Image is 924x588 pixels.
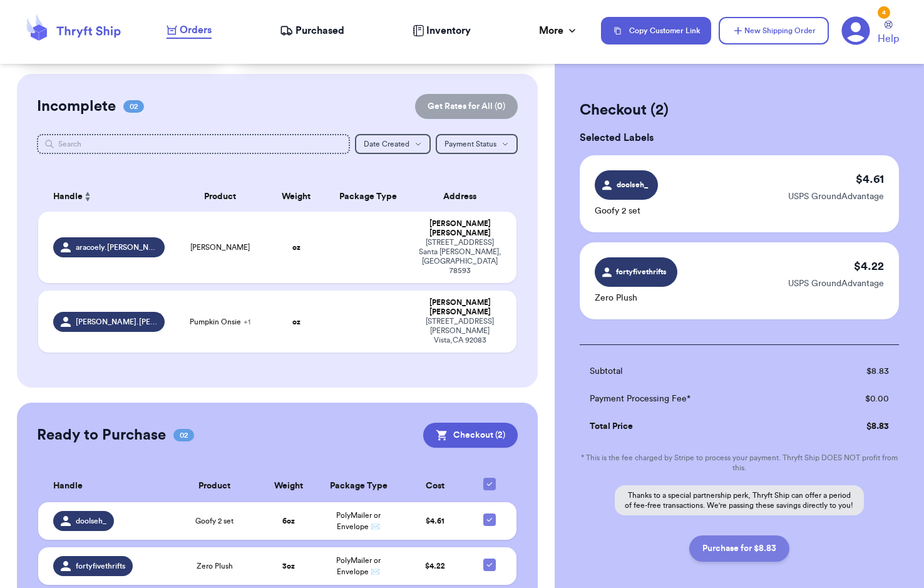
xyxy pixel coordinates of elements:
[76,242,157,252] span: aracoely.[PERSON_NAME]
[814,358,899,385] td: $ 8.83
[580,100,899,120] h2: Checkout ( 2 )
[167,23,212,39] a: Orders
[53,480,83,493] span: Handle
[580,130,899,145] h3: Selected Labels
[580,385,814,413] td: Payment Processing Fee*
[854,257,884,275] p: $ 4.22
[595,205,658,217] p: Goofy 2 set
[689,535,789,562] button: Purchase for $8.83
[76,561,125,571] span: fortyfivethrifts
[539,23,578,38] div: More
[419,298,501,317] div: [PERSON_NAME] [PERSON_NAME]
[856,170,884,188] p: $ 4.61
[580,358,814,385] td: Subtotal
[172,182,268,212] th: Product
[400,470,470,502] th: Cost
[364,140,409,148] span: Date Created
[190,242,250,252] span: [PERSON_NAME]
[190,317,250,327] span: Pumpkin Onsie
[436,134,518,154] button: Payment Status
[317,470,401,502] th: Package Type
[282,562,295,570] strong: 3 oz
[244,318,250,326] span: + 1
[355,134,431,154] button: Date Created
[295,23,344,38] span: Purchased
[280,23,344,38] a: Purchased
[282,517,295,525] strong: 6 oz
[615,485,864,515] p: Thanks to a special partnership perk, Thryft Ship can offer a period of fee-free transactions. We...
[595,292,677,304] p: Zero Plush
[426,23,471,38] span: Inventory
[419,238,501,276] div: [STREET_ADDRESS] Santa [PERSON_NAME] , [GEOGRAPHIC_DATA] 78593
[878,6,890,19] div: 4
[261,470,317,502] th: Weight
[197,561,233,571] span: Zero Plush
[878,21,899,46] a: Help
[336,557,381,575] span: PolyMailer or Envelope ✉️
[814,413,899,440] td: $ 8.83
[444,140,496,148] span: Payment Status
[168,470,260,502] th: Product
[37,134,350,154] input: Search
[325,182,411,212] th: Package Type
[268,182,326,212] th: Weight
[788,277,884,290] p: USPS GroundAdvantage
[76,516,106,526] span: doolseh_
[878,31,899,46] span: Help
[173,429,194,441] span: 02
[423,423,518,448] button: Checkout (2)
[37,96,116,116] h2: Incomplete
[425,562,445,570] span: $ 4.22
[580,453,899,473] p: * This is the fee charged by Stripe to process your payment. Thryft Ship DOES NOT profit from this.
[788,190,884,203] p: USPS GroundAdvantage
[419,317,501,345] div: [STREET_ADDRESS][PERSON_NAME] Vista , CA 92083
[53,190,83,204] span: Handle
[292,244,300,251] strong: oz
[76,317,157,327] span: [PERSON_NAME].[PERSON_NAME]
[841,16,870,45] a: 4
[415,94,518,119] button: Get Rates for All (0)
[413,23,471,38] a: Inventory
[814,385,899,413] td: $ 0.00
[37,425,166,445] h2: Ready to Purchase
[614,179,650,190] span: doolseh_
[195,516,234,526] span: Goofy 2 set
[123,100,144,113] span: 02
[419,219,501,238] div: [PERSON_NAME] [PERSON_NAME]
[580,413,814,440] td: Total Price
[292,318,300,326] strong: oz
[83,189,93,204] button: Sort ascending
[180,23,212,38] span: Orders
[719,17,829,44] button: New Shipping Order
[411,182,516,212] th: Address
[336,512,381,530] span: PolyMailer or Envelope ✉️
[601,17,711,44] button: Copy Customer Link
[426,517,444,525] span: $ 4.61
[616,266,667,277] span: fortyfivethrifts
